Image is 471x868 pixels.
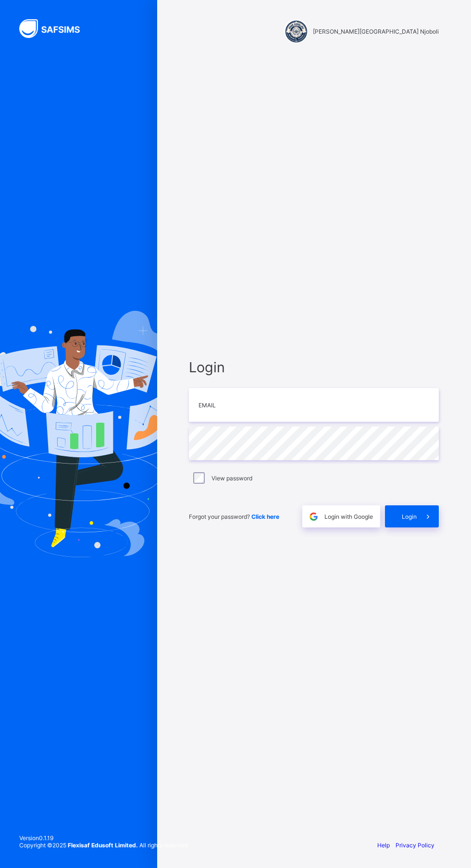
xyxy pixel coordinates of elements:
[211,475,252,482] label: View password
[189,359,439,376] span: Login
[308,511,319,522] img: google.396cfc9801f0270233282035f929180a.svg
[68,842,138,849] strong: Flexisaf Edusoft Limited.
[189,513,279,520] span: Forgot your password?
[324,513,373,520] span: Login with Google
[402,513,417,520] span: Login
[251,513,279,520] a: Click here
[396,842,434,849] a: Privacy Policy
[19,842,189,849] span: Copyright © 2025 All rights reserved.
[313,28,439,35] span: [PERSON_NAME][GEOGRAPHIC_DATA] Njoboli
[19,19,91,38] img: SAFSIMS Logo
[377,842,390,849] a: Help
[19,834,189,842] span: Version 0.1.19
